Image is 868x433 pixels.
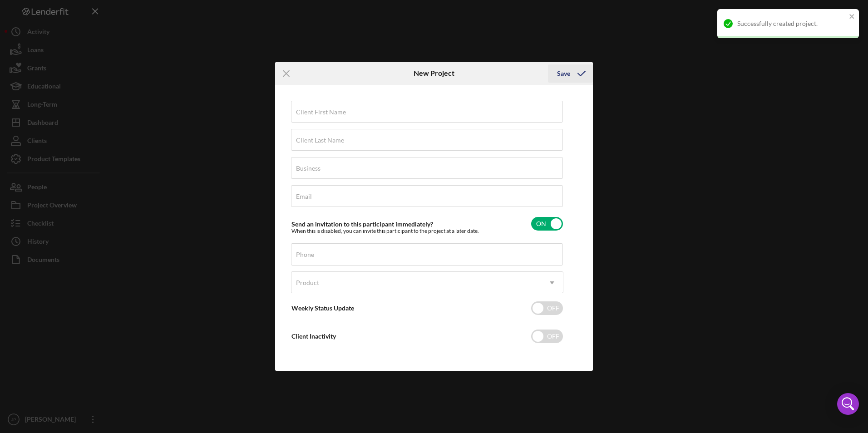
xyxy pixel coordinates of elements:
label: Weekly Status Update [291,304,354,312]
label: Client First Name [296,108,346,116]
div: Successfully created project. [737,20,846,27]
div: Save [557,64,570,83]
button: close [849,13,855,21]
div: Open Intercom Messenger [837,393,859,415]
label: Email [296,193,312,200]
div: When this is disabled, you can invite this participant to the project at a later date. [291,228,479,234]
h6: New Project [414,69,454,77]
label: Phone [296,251,314,258]
div: Product [296,279,319,286]
label: Send an invitation to this participant immediately? [291,220,433,228]
label: Client Inactivity [291,332,336,340]
label: Business [296,165,321,172]
label: Client Last Name [296,137,344,144]
button: Save [548,64,593,83]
